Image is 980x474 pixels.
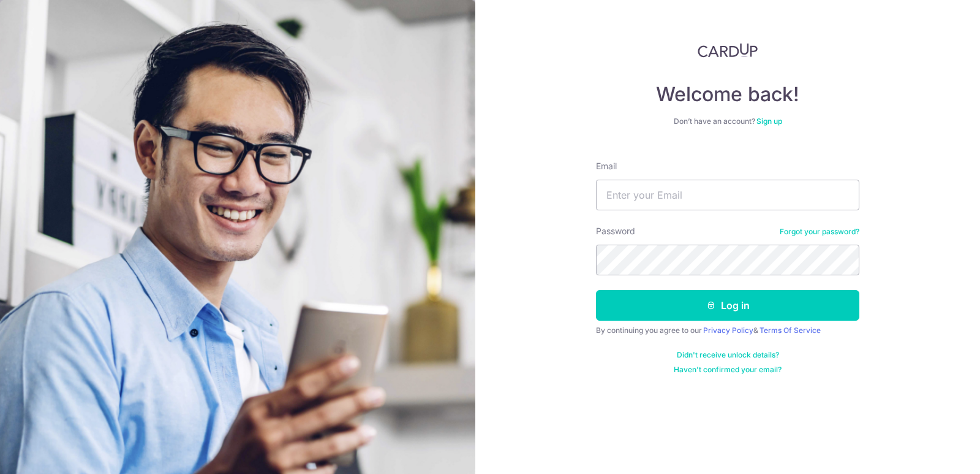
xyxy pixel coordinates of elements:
h4: Welcome back! [596,82,859,107]
a: Forgot your password? [780,227,859,237]
a: Terms Of Service [759,326,821,335]
a: Sign up [756,117,782,126]
input: Enter your Email [596,180,859,210]
div: By continuing you agree to our & [596,326,859,335]
a: Didn't receive unlock details? [677,350,779,360]
img: CardUp Logo [698,43,758,58]
a: Haven't confirmed your email? [674,365,782,375]
a: Privacy Policy [703,326,753,335]
label: Email [596,160,617,172]
label: Password [596,225,635,237]
button: Log in [596,290,859,321]
div: Don’t have an account? [596,117,859,126]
